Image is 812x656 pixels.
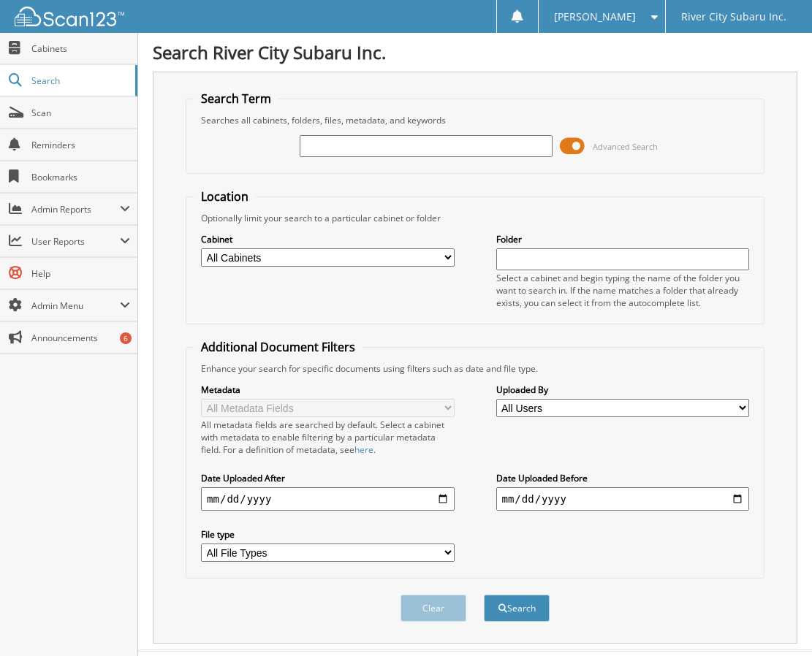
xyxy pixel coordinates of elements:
[31,107,130,119] span: Scan
[496,384,749,396] label: Uploaded By
[153,40,797,64] h1: Search River City Subaru Inc.
[15,7,124,26] img: scan123-logo-white.svg
[496,272,749,309] div: Select a cabinet and begin typing the name of the folder you want to search in. If the name match...
[31,267,130,280] span: Help
[496,487,749,511] input: end
[194,339,363,355] legend: Additional Document Filters
[401,595,466,622] button: Clear
[31,42,130,55] span: Cabinets
[194,212,756,224] div: Optionally limit your search to a particular cabinet or folder
[201,384,454,396] label: Metadata
[201,472,454,484] label: Date Uploaded After
[194,362,756,375] div: Enhance your search for specific documents using filters such as date and file type.
[194,188,256,205] legend: Location
[496,472,749,484] label: Date Uploaded Before
[201,528,454,541] label: File type
[496,233,749,245] label: Folder
[681,12,786,21] span: River City Subaru Inc.
[120,332,132,344] div: 6
[554,12,636,21] span: [PERSON_NAME]
[739,586,812,656] iframe: Chat Widget
[31,203,120,216] span: Admin Reports
[31,139,130,151] span: Reminders
[31,171,130,183] span: Bookmarks
[31,332,130,344] span: Announcements
[593,141,658,152] span: Advanced Search
[201,419,454,456] div: All metadata fields are searched by default. Select a cabinet with metadata to enable filtering b...
[194,91,278,107] legend: Search Term
[31,235,120,248] span: User Reports
[31,300,120,312] span: Admin Menu
[354,443,373,456] a: here
[201,233,454,245] label: Cabinet
[201,487,454,511] input: start
[31,75,128,87] span: Search
[194,114,756,126] div: Searches all cabinets, folders, files, metadata, and keywords
[484,595,550,622] button: Search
